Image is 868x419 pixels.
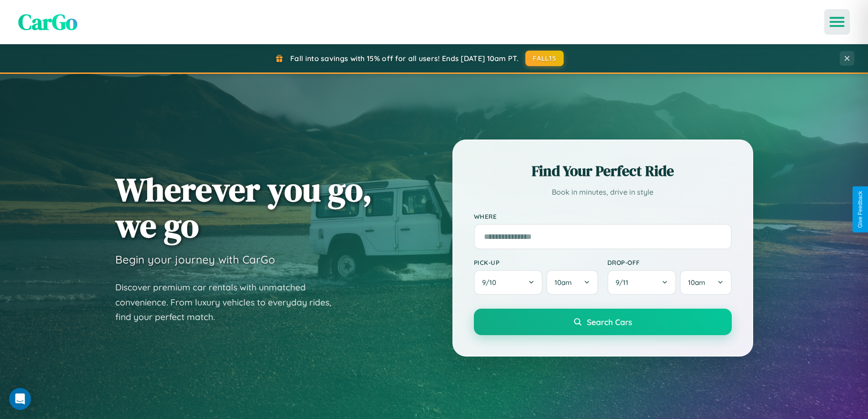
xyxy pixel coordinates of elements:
h1: Wherever you go, we go [115,171,372,243]
label: Drop-off [607,259,732,266]
span: 10am [555,278,572,287]
button: FALL15 [525,51,564,66]
span: Fall into savings with 15% off for all users! Ends [DATE] 10am PT. [290,54,519,63]
label: Pick-up [474,259,598,266]
button: 10am [680,270,731,295]
h2: Find Your Perfect Ride [474,161,732,181]
button: 10am [546,270,598,295]
label: Where [474,212,732,220]
p: Book in minutes, drive in style [474,186,732,199]
span: 9 / 11 [616,278,633,287]
h3: Begin your journey with CarGo [115,253,275,266]
span: Search Cars [587,317,632,327]
button: 9/11 [607,270,677,295]
span: CarGo [18,7,77,37]
span: 9 / 10 [482,278,501,287]
p: Discover premium car rentals with unmatched convenience. From luxury vehicles to everyday rides, ... [115,280,343,325]
button: 9/10 [474,270,543,295]
button: Open menu [824,9,850,35]
div: Open Intercom Messenger [9,388,31,410]
button: Search Cars [474,309,732,335]
span: 10am [688,278,705,287]
div: Give Feedback [857,191,863,228]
